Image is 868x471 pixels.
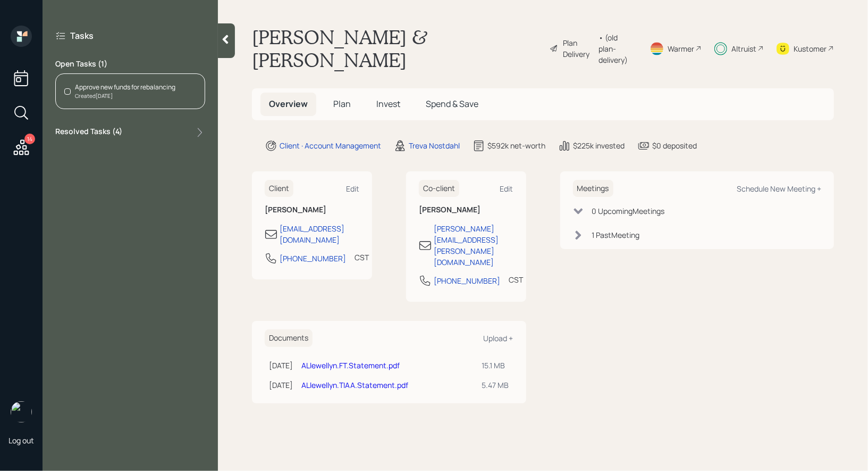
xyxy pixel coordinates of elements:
div: CST [355,252,369,263]
div: [PHONE_NUMBER] [434,275,500,286]
div: Log out [9,435,34,445]
h6: [PERSON_NAME] [419,205,513,214]
div: [DATE] [269,360,293,371]
div: Client · Account Management [280,140,381,151]
div: $592k net-worth [487,140,545,151]
label: Open Tasks ( 1 ) [55,59,205,69]
a: ALlewellyn.FT.Statement.pdf [301,360,400,370]
div: Kustomer [794,43,827,54]
h1: [PERSON_NAME] & [PERSON_NAME] [252,26,541,71]
h6: [PERSON_NAME] [265,205,359,214]
div: Edit [500,184,513,194]
div: 0 Upcoming Meeting s [592,205,665,217]
div: Edit [346,184,359,194]
h6: Co-client [419,180,459,197]
div: $225k invested [573,140,625,151]
h6: Meetings [573,180,613,197]
h6: Documents [265,329,313,347]
div: [PHONE_NUMBER] [280,253,346,264]
div: 14 [24,134,35,144]
div: $0 deposited [652,140,697,151]
div: [DATE] [269,379,293,391]
h6: Client [265,180,293,197]
div: 1 Past Meeting [592,229,640,241]
div: Altruist [731,43,756,54]
div: Plan Delivery [563,37,593,60]
span: Invest [376,98,400,110]
div: Warmer [668,43,694,54]
a: ALlewellyn.TIAA.Statement.pdf [301,380,408,390]
span: Plan [333,98,351,110]
span: Spend & Save [426,98,478,110]
div: Schedule New Meeting + [737,184,821,194]
div: 5.47 MB [482,379,509,391]
div: Treva Nostdahl [409,140,460,151]
label: Tasks [70,30,94,42]
div: [PERSON_NAME][EMAIL_ADDRESS][PERSON_NAME][DOMAIN_NAME] [434,223,513,268]
div: [EMAIL_ADDRESS][DOMAIN_NAME] [280,223,359,245]
div: Approve new funds for rebalancing [75,82,175,92]
span: Overview [269,98,308,110]
div: CST [509,274,523,285]
div: 15.1 MB [482,360,509,371]
div: • (old plan-delivery) [599,32,637,65]
div: Created [DATE] [75,92,175,100]
img: treva-nostdahl-headshot.png [11,401,32,423]
label: Resolved Tasks ( 4 ) [55,126,122,139]
div: Upload + [484,333,513,343]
